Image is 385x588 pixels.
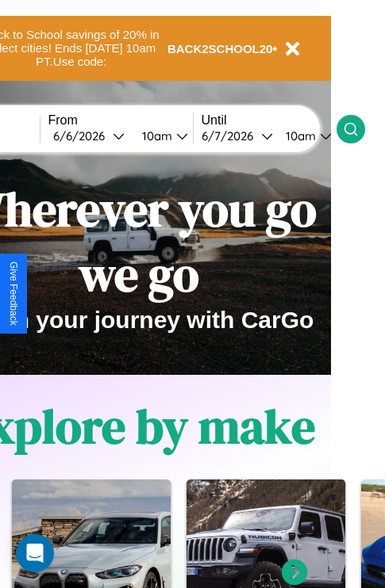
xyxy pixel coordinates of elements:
div: Give Feedback [8,262,19,326]
div: 10am [134,128,176,143]
div: Open Intercom Messenger [16,534,54,572]
label: From [48,113,193,128]
div: 6 / 7 / 2026 [202,128,261,143]
button: 10am [129,128,193,144]
label: Until [202,113,337,128]
div: 10am [278,128,320,143]
button: 10am [273,128,337,144]
button: 6/6/2026 [48,128,129,144]
div: 6 / 6 / 2026 [53,128,113,143]
b: BACK2SCHOOL20 [167,42,273,55]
